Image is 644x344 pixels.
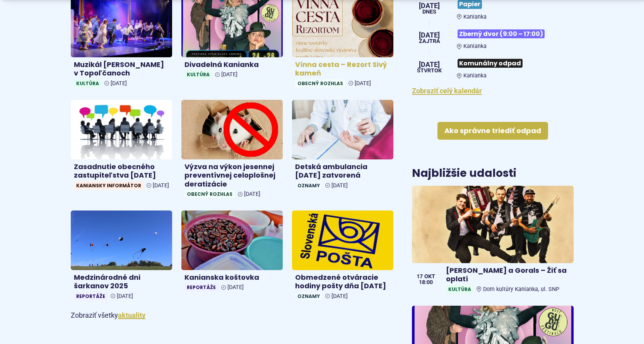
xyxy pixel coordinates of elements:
span: Dnes [419,9,440,15]
span: Zajtra [419,39,440,44]
span: Kultúra [74,79,101,87]
h3: Najbližšie udalosti [412,168,516,180]
h4: Výzva na výkon jesennej preventívnej celoplošnej deratizácie [184,163,280,189]
span: [DATE] [227,284,244,291]
span: [DATE] [153,182,169,189]
span: Komunálny odpad [458,59,523,68]
span: Obecný rozhlas [295,79,345,87]
a: Medzinárodné dni šarkanov 2025 Reportáže [DATE] [71,211,172,303]
span: [DATE] [117,293,133,300]
span: [DATE] [419,32,440,39]
span: [DATE] [417,61,442,68]
span: [DATE] [331,182,348,189]
span: [DATE] [331,293,348,300]
span: Kanianka [463,72,487,79]
span: [DATE] [221,71,237,78]
span: [DATE] [419,2,440,9]
span: [DATE] [111,80,127,87]
span: Dom kultúry Kanianka, ul. SNP [483,286,559,293]
span: Kultúra [446,285,473,293]
span: [DATE] [244,191,260,197]
p: Zobraziť všetky [71,310,394,322]
span: štvrtok [417,68,442,74]
span: Zberný dvor (9:00 – 17:00) [458,29,545,38]
h4: Medzinárodné dni šarkanov 2025 [74,273,169,291]
h4: Obmedzené otváracie hodiny pošty dňa [DATE] [295,273,390,291]
span: Reportáže [74,292,108,300]
a: Ako správne triediť odpad [437,122,548,140]
span: 17 [417,274,423,279]
a: Zasadnutie obecného zastupiteľstva [DATE] Kaniansky informátor [DATE] [71,100,172,193]
span: 18:00 [417,280,435,285]
span: Kultúra [184,70,212,79]
span: Obecný rozhlas [184,190,235,198]
h4: Vínna cesta – Rezort Sivý kameň [295,60,390,78]
span: Oznamy [295,181,322,190]
a: Kanianska koštovka Reportáže [DATE] [181,211,283,294]
span: Kanianka [463,14,487,20]
span: Kanianka [463,43,487,50]
a: [PERSON_NAME] a Gorals – Žiť sa oplatí KultúraDom kultúry Kanianka, ul. SNP 17 okt 18:00 [412,186,573,296]
span: okt [424,274,435,279]
h4: Divadelná Kanianka [184,60,280,69]
a: Výzva na výkon jesennej preventívnej celoplošnej deratizácie Obecný rozhlas [DATE] [181,100,283,201]
a: Zobraziť celý kalendár [412,87,482,95]
span: Kaniansky informátor [74,181,143,190]
h4: Detská ambulancia [DATE] zatvorená [295,163,390,180]
a: Zobraziť všetky aktuality [118,311,145,319]
span: Oznamy [295,292,322,300]
h4: [PERSON_NAME] a Gorals – Žiť sa oplatí [446,266,570,284]
span: [DATE] [355,80,371,87]
h4: Zasadnutie obecného zastupiteľstva [DATE] [74,163,169,180]
a: Obmedzené otváracie hodiny pošty dňa [DATE] Oznamy [DATE] [292,211,393,303]
span: Reportáže [184,283,218,291]
a: Komunálny odpad Kanianka [DATE] štvrtok [412,56,573,79]
a: Zberný dvor (9:00 – 17:00) Kanianka [DATE] Zajtra [412,26,573,50]
h4: Kanianska koštovka [184,273,280,282]
h4: Muzikál [PERSON_NAME] v Topoľčanoch [74,60,169,78]
a: Detská ambulancia [DATE] zatvorená Oznamy [DATE] [292,100,393,193]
